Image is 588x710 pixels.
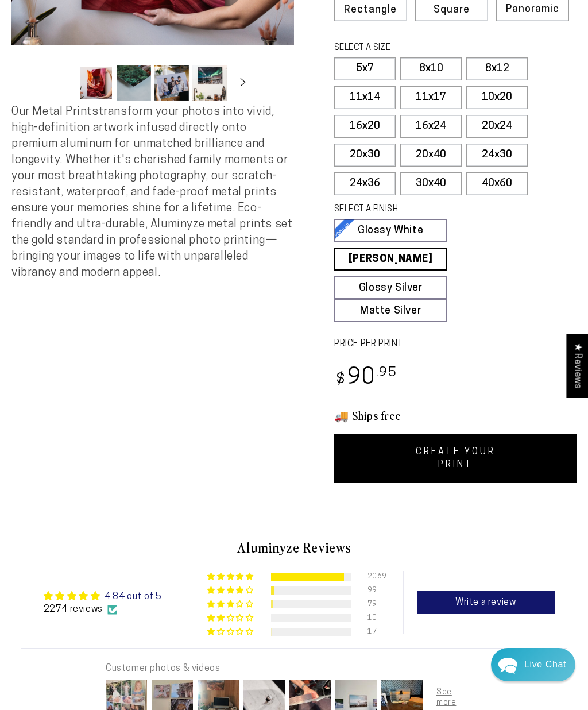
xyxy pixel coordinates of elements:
[334,115,396,138] label: 16x20
[566,334,588,398] div: Click to open Judge.me floating reviews tab
[334,299,447,322] a: Matte Silver
[334,434,577,483] a: CREATE YOUR PRINT
[466,86,528,109] label: 10x20
[466,144,528,167] label: 24x30
[334,86,396,109] label: 11x14
[11,106,292,279] span: Our Metal Prints transform your photos into vivid, high-definition artwork infused directly onto ...
[207,628,255,636] div: 1% (17) reviews with 1 star rating
[207,586,255,595] div: 4% (99) reviews with 4 star rating
[334,248,447,271] a: [PERSON_NAME]
[107,605,117,615] img: Verified Checkmark
[334,203,475,216] legend: SELECT A FINISH
[334,276,447,299] a: Glossy Silver
[400,57,462,80] label: 8x10
[400,115,462,138] label: 16x24
[334,338,577,351] label: PRICE PER PRINT
[466,57,528,80] label: 8x12
[334,42,475,55] legend: SELECT A SIZE
[417,591,555,614] a: Write a review
[207,614,255,623] div: 0% (10) reviews with 2 star rating
[207,573,255,581] div: 91% (2069) reviews with 5 star rating
[50,71,75,96] button: Slide left
[400,172,462,195] label: 30x40
[44,589,162,603] div: Average rating is 4.84 stars
[334,367,397,389] bdi: 90
[367,600,381,608] div: 79
[367,614,381,622] div: 10
[79,65,113,101] button: Load image 1 in gallery view
[491,648,575,681] div: Chat widget toggle
[376,366,397,380] sup: .95
[434,5,470,16] span: Square
[336,372,346,388] span: $
[466,172,528,195] label: 40x60
[106,662,469,675] div: Customer photos & videos
[466,115,528,138] label: 20x24
[367,573,381,581] div: 2069
[117,65,151,101] button: Load image 2 in gallery view
[367,586,381,595] div: 99
[334,144,396,167] label: 20x30
[21,538,567,557] h2: Aluminyze Reviews
[207,600,255,609] div: 3% (79) reviews with 3 star rating
[334,172,396,195] label: 24x36
[506,4,559,15] span: Panoramic
[400,144,462,167] label: 20x40
[334,219,447,242] a: Glossy White
[192,65,227,101] button: Load image 4 in gallery view
[230,71,256,96] button: Slide right
[105,592,162,601] a: 4.84 out of 5
[400,86,462,109] label: 11x17
[154,65,189,101] button: Load image 3 in gallery view
[344,5,397,16] span: Rectangle
[334,57,396,80] label: 5x7
[367,628,381,636] div: 17
[334,408,577,423] h3: 🚚 Ships free
[44,603,162,616] div: 2274 reviews
[524,648,566,681] div: Contact Us Directly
